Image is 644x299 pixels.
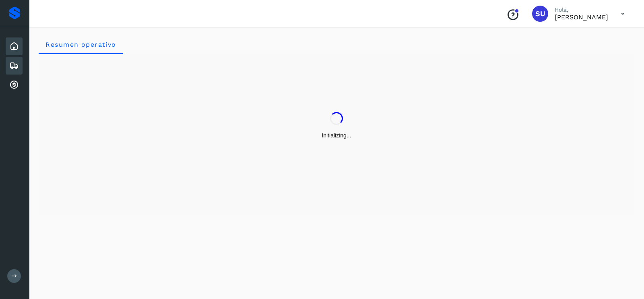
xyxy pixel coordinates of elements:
[45,41,116,48] span: Resumen operativo
[6,76,23,94] div: Cuentas por cobrar
[6,57,23,75] div: Embarques
[6,37,23,55] div: Inicio
[555,6,608,13] p: Hola,
[555,13,608,21] p: Sayra Ugalde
